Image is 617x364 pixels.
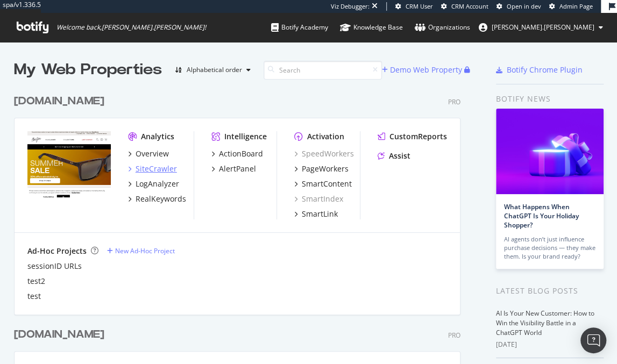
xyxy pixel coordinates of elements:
[496,309,594,337] a: AI Is Your New Customer: How to Win the Visibility Battle in a ChatGPT World
[171,61,255,78] button: Alphabetical order
[507,65,583,75] div: Botify Chrome Plugin
[294,194,343,204] a: SmartIndex
[14,94,104,109] div: [DOMAIN_NAME]
[390,65,462,75] div: Demo Web Property
[415,13,470,42] a: Organizations
[271,22,328,33] div: Botify Academy
[395,2,433,11] a: CRM User
[559,2,593,10] span: Admin Page
[294,148,354,159] a: SpeedWorkers
[331,2,370,11] div: Viz Debugger:
[504,235,595,261] div: AI agents don’t just influence purchase decisions — they make them. Is your brand ready?
[378,131,447,142] a: CustomReports
[382,61,464,78] button: Demo Web Property
[27,291,41,302] a: test
[264,61,382,80] input: Search
[340,13,403,42] a: Knowledge Base
[406,2,433,10] span: CRM User
[27,276,45,287] a: test2
[340,22,403,33] div: Knowledge Base
[224,131,266,142] div: Intelligence
[294,209,338,219] a: SmartLink
[470,19,612,36] button: [PERSON_NAME].[PERSON_NAME]
[451,2,488,10] span: CRM Account
[271,13,328,42] a: Botify Academy
[218,148,263,159] div: ActionBoard
[441,2,488,11] a: CRM Account
[549,2,593,11] a: Admin Page
[14,59,162,81] div: My Web Properties
[496,285,604,297] div: Latest Blog Posts
[140,131,174,142] div: Analytics
[504,202,579,230] a: What Happens When ChatGPT Is Your Holiday Shopper?
[135,194,186,204] div: RealKeywords
[135,163,176,174] div: SiteCrawler
[389,151,410,161] div: Assist
[415,22,470,33] div: Organizations
[127,194,186,204] a: RealKeywords
[218,163,256,174] div: AlertPanel
[135,179,179,189] div: LogAnalyzer
[127,179,179,189] a: LogAnalyzer
[187,67,242,73] div: Alphabetical order
[507,2,541,10] span: Open in dev
[496,65,583,75] a: Botify Chrome Plugin
[127,163,176,174] a: SiteCrawler
[302,209,338,219] div: SmartLink
[580,327,606,353] div: Open Intercom Messenger
[14,327,104,342] div: [DOMAIN_NAME]
[492,23,594,32] span: jeffrey.louella
[211,148,263,159] a: ActionBoard
[382,65,464,74] a: Demo Web Property
[448,97,460,106] div: Pro
[211,163,256,174] a: AlertPanel
[302,163,349,174] div: PageWorkers
[115,246,175,255] div: New Ad-Hoc Project
[496,93,604,105] div: Botify news
[14,327,109,342] a: [DOMAIN_NAME]
[127,148,168,159] a: Overview
[302,179,352,189] div: SmartContent
[378,151,410,161] a: Assist
[294,163,349,174] a: PageWorkers
[448,331,460,340] div: Pro
[307,131,344,142] div: Activation
[14,94,109,109] a: [DOMAIN_NAME]
[389,131,447,142] div: CustomReports
[27,131,111,198] img: mauijim.com
[27,261,82,272] a: sessionID URLs
[496,109,604,194] img: What Happens When ChatGPT Is Your Holiday Shopper?
[294,179,352,189] a: SmartContent
[497,2,541,11] a: Open in dev
[27,246,87,256] div: Ad-Hoc Projects
[56,23,206,32] span: Welcome back, [PERSON_NAME].[PERSON_NAME] !
[135,148,168,159] div: Overview
[496,340,604,349] div: [DATE]
[107,246,175,255] a: New Ad-Hoc Project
